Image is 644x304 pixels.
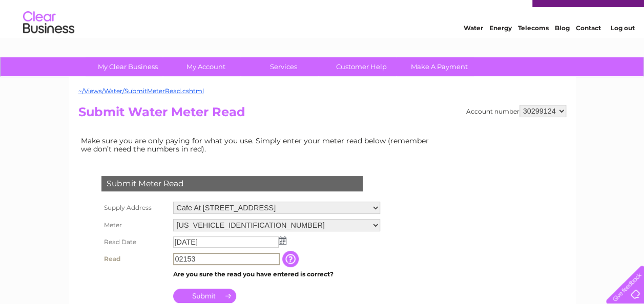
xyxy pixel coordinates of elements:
a: Energy [489,44,512,51]
a: Water [464,44,483,51]
div: Clear Business is a trading name of Verastar Limited (registered in [GEOGRAPHIC_DATA] No. 3667643... [80,6,565,50]
a: Services [241,57,326,76]
a: Make A Payment [397,57,482,76]
input: Submit [173,289,236,303]
a: ~/Views/Water/SubmitMeterRead.cshtml [78,87,204,95]
h2: Submit Water Meter Read [78,105,566,124]
a: Contact [576,44,601,51]
th: Read Date [99,234,171,250]
input: Information [282,251,301,267]
th: Supply Address [99,199,171,216]
img: ... [279,236,286,245]
a: Blog [555,44,570,51]
a: My Clear Business [86,57,170,76]
img: logo.png [23,27,75,58]
div: Account number [466,105,566,117]
a: Customer Help [319,57,404,76]
th: Meter [99,216,171,234]
div: Submit Meter Read [101,176,363,191]
a: 0333 014 3131 [451,5,522,18]
a: My Account [163,57,248,76]
td: Are you sure the read you have entered is correct? [171,268,383,281]
a: Telecoms [518,44,549,51]
td: Make sure you are only paying for what you use. Simply enter your meter read below (remember we d... [78,134,437,156]
a: Log out [610,44,634,51]
th: Read [99,250,171,268]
